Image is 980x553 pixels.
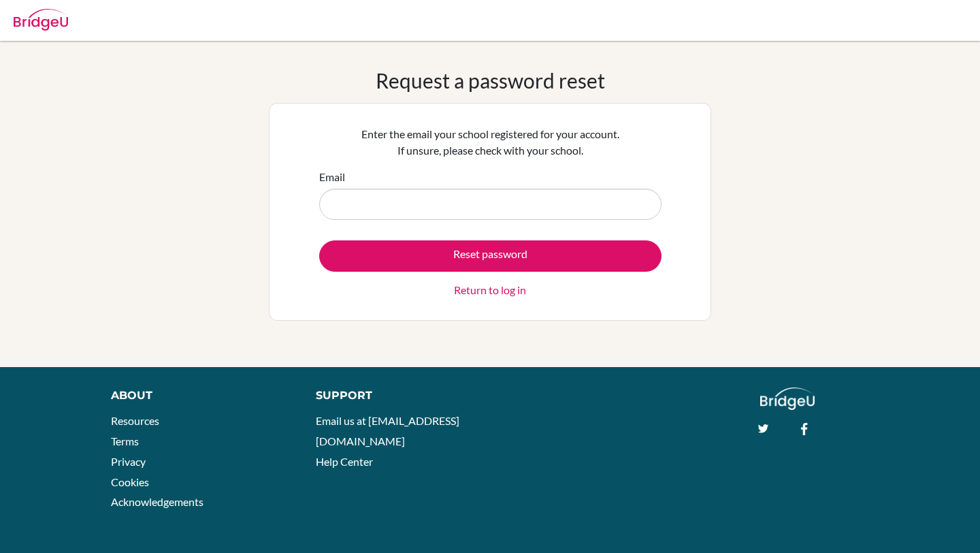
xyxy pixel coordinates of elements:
[319,126,661,159] p: Enter the email your school registered for your account. If unsure, please check with your school.
[111,434,139,447] a: Terms
[111,455,146,468] a: Privacy
[111,475,149,488] a: Cookies
[760,388,815,410] img: logo_white@2x-f4f0deed5e89b7ecb1c2cc34c3e3d731f90f0f143d5ea2071677605dd97b5244.png
[111,414,159,427] a: Resources
[316,414,459,447] a: Email us at [EMAIL_ADDRESS][DOMAIN_NAME]
[319,240,661,272] button: Reset password
[316,455,373,468] a: Help Center
[111,388,285,404] div: About
[316,388,476,404] div: Support
[319,169,345,185] label: Email
[376,68,605,93] h1: Request a password reset
[14,9,68,31] img: Bridge-U
[111,495,203,508] a: Acknowledgements
[454,282,526,298] a: Return to log in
